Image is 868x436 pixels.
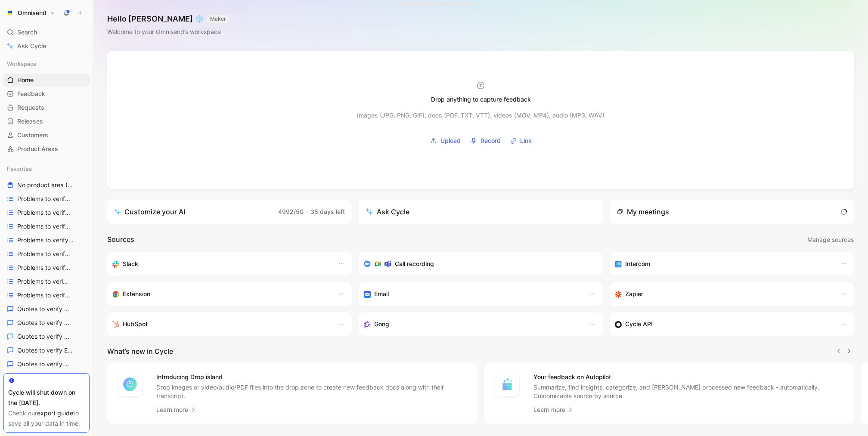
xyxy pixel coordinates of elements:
a: Problems to verify Audience [3,206,90,219]
h3: HubSpot [123,319,148,329]
p: Drop images or video/audio/PDF files into the drop zone to create new feedback docs along with th... [156,383,467,400]
span: Quotes to verify Audience [17,318,72,327]
span: Problems to verify Expansion [17,250,73,258]
a: Problems to verify MO [3,275,90,288]
button: MAKER [208,15,229,23]
a: No product area (Unknowns) [3,179,90,192]
div: Capture feedback from thousands of sources with Zapier (survey results, recordings, sheets, etc). [615,289,832,299]
span: Link [520,136,532,146]
span: Problems to verify Audience [17,208,73,217]
h3: Call recording [395,259,434,269]
a: Feedback [3,87,90,100]
h4: Introducing Drop island [156,372,467,382]
span: Favorites [7,164,32,173]
h3: Gong [374,319,389,329]
span: Requests [17,103,44,112]
a: Product Areas [3,142,90,155]
div: My meetings [617,207,669,217]
div: Sync your customers, send feedback and get updates in Slack [112,259,329,269]
span: Quotes to verify Expansion [17,360,72,368]
a: Quotes to verify Expansion [3,358,90,371]
a: Learn more [533,405,574,415]
h1: Hello [PERSON_NAME] ❄️ [107,14,229,24]
h3: Zapier [625,289,643,299]
h2: What’s new in Cycle [107,346,173,356]
a: Requests [3,101,90,114]
span: 35 days left [310,208,345,215]
h3: Intercom [625,259,650,269]
button: Record [467,134,504,147]
p: Summarize, find insights, categorize, and [PERSON_NAME] processed new feedback - automatically. C... [533,383,844,400]
h2: Sources [107,234,134,245]
span: Product Areas [17,145,58,153]
h3: Slack [123,259,138,269]
a: Learn more [156,405,197,415]
span: Feedback [17,90,45,98]
div: Capture feedback from anywhere on the web [112,289,329,299]
span: Problems to verify Reporting [17,291,73,300]
a: Problems to verify Forms [3,261,90,274]
a: Problems to verify Activation [3,192,90,205]
a: Customize your AI4992/50·35 days left [107,200,352,224]
div: Images (JPG, PNG, GIF), docs (PDF, TXT, VTT), videos (MOV, MP4), audio (MP3, WAV) [357,110,604,121]
a: Quotes to verify DeCo [3,330,90,343]
span: Workspace [7,59,37,68]
button: Ask Cycle [359,200,603,224]
h4: Your feedback on Autopilot [533,372,844,382]
a: Releases [3,115,90,128]
h1: Omnisend [18,9,46,17]
div: Cycle will shut down on the [DATE]. [8,387,85,408]
div: Customize your AI [114,207,185,217]
div: Sync customers & send feedback from custom sources. Get inspired by our favorite use case [615,319,832,329]
span: Releases [17,117,43,126]
div: Forward emails to your feedback inbox [364,289,581,299]
div: Sync your customers, send feedback and get updates in Intercom [615,259,832,269]
span: Record [480,136,501,146]
a: Problems to verify Reporting [3,289,90,302]
span: Problems to verify Email Builder [17,236,74,244]
h3: Email [374,289,389,299]
a: Quotes to verify Audience [3,316,90,329]
div: Drop anything to capture feedback [431,94,531,105]
a: Quotes to verify Email builder [3,344,90,357]
div: Search [3,26,90,39]
a: Quotes to verify Activation [3,303,90,315]
button: Manage sources [807,234,854,245]
span: Problems to verify Forms [17,263,71,272]
div: Favorites [3,162,90,175]
div: Workspace [3,57,90,70]
span: Search [17,27,37,37]
h3: Cycle API [625,319,653,329]
span: Problems to verify MO [17,277,70,286]
span: Upload [440,136,461,146]
span: Quotes to verify Activation [17,305,72,313]
span: Problems to verify Activation [17,195,73,203]
span: Manage sources [807,235,854,245]
a: Ask Cycle [3,40,90,53]
button: Upload [427,134,464,147]
a: Problems to verify Email Builder [3,234,90,247]
span: Home [17,76,34,84]
button: Link [507,134,535,147]
a: Home [3,74,90,87]
img: Omnisend [6,9,14,17]
button: OmnisendOmnisend [3,7,58,19]
div: Record & transcribe meetings from Zoom, Meet & Teams. [364,259,591,269]
a: Customers [3,129,90,142]
span: Problems to verify DeCo [17,222,71,231]
h3: Extension [123,289,150,299]
div: Welcome to your Omnisend’s workspace [107,27,229,37]
span: · [306,208,308,215]
span: Quotes to verify DeCo [17,332,70,341]
a: Problems to verify DeCo [3,220,90,233]
span: Customers [17,131,48,139]
span: No product area (Unknowns) [17,181,75,190]
a: export guide [37,409,73,417]
div: Check our to save all your data in time. [8,408,85,429]
span: Quotes to verify Email builder [17,346,73,355]
span: 4992/50 [278,208,304,215]
a: Problems to verify Expansion [3,247,90,260]
span: Ask Cycle [17,41,46,51]
div: Ask Cycle [366,207,409,217]
div: Capture feedback from your incoming calls [364,319,581,329]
